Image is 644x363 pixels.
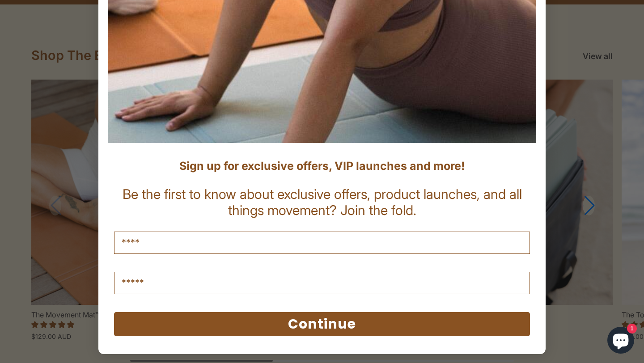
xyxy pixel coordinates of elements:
[114,232,530,254] input: Name
[605,327,637,356] inbox-online-store-chat: Shopify online store chat
[179,159,465,173] span: Sign up for exclusive offers, VIP launches and more!
[123,186,522,218] span: Be the first to know about exclusive offers, product launches, and all things movement? Join the ...
[114,272,530,294] input: Email
[114,312,530,336] button: Continue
